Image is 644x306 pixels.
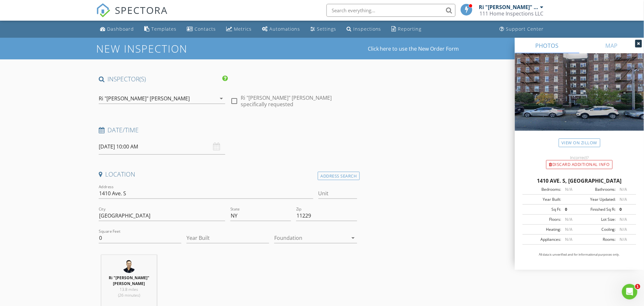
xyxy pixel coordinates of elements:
a: PHOTOS [515,38,579,53]
a: Reporting [389,23,424,35]
div: Dashboard [107,26,134,32]
strong: Ri "[PERSON_NAME]" [PERSON_NAME] [109,275,149,286]
i: arrow_drop_down [217,95,225,102]
a: Dashboard [97,23,136,35]
h4: Location [99,170,357,178]
a: Settings [308,23,339,35]
h1: New Inspection [96,43,239,54]
div: Bedrooms: [525,187,561,192]
span: N/A [565,187,572,192]
a: MAP [579,38,644,53]
div: Templates [151,26,176,32]
div: Cooling: [579,227,616,232]
div: Rooms: [579,237,616,242]
span: 13.8 miles [120,287,138,292]
div: Year Built: [525,197,561,202]
div: 0 [616,207,634,212]
div: Ri "[PERSON_NAME]" [PERSON_NAME] [99,96,190,101]
div: Floors: [525,217,561,222]
p: All data is unverified and for informational purposes only. [523,252,636,257]
a: Inspections [344,23,384,35]
span: N/A [620,237,627,242]
a: Click here to use the New Order Form [368,46,459,51]
div: Incorrect? [515,155,644,160]
div: Lot Size: [579,217,616,222]
span: (26 minutes) [118,292,140,298]
div: Automations [269,26,300,32]
div: Metrics [234,26,252,32]
a: Contacts [184,23,218,35]
a: Metrics [224,23,254,35]
h4: INSPECTOR(S) [99,75,228,83]
a: SPECTORA [96,9,168,22]
div: Bathrooms: [579,187,616,192]
div: Sq Ft: [525,207,561,212]
img: streetview [515,53,644,146]
a: Automations (Basic) [259,23,303,35]
span: N/A [565,217,572,222]
div: Settings [317,26,336,32]
iframe: Intercom live chat [622,284,638,300]
div: Contacts [195,26,216,32]
div: Discard Additional info [546,160,613,169]
span: N/A [565,227,572,232]
div: Reporting [398,26,422,32]
div: Finished Sq Ft: [579,207,616,212]
a: View on Zillow [559,138,600,147]
a: Support Center [497,23,547,35]
span: N/A [620,227,627,232]
div: Appliances: [525,237,561,242]
span: N/A [620,187,627,192]
input: Select date [99,139,225,155]
span: 1 [635,284,640,289]
div: 0 [561,207,579,212]
span: SPECTORA [115,3,168,17]
div: Address Search [318,172,360,180]
img: subject_3.png [123,260,136,273]
div: 1410 Ave. S, [GEOGRAPHIC_DATA] [523,177,636,185]
span: N/A [620,217,627,222]
div: Inspections [353,26,381,32]
div: Ri "[PERSON_NAME]" [PERSON_NAME] [479,4,539,10]
span: N/A [620,197,627,202]
i: arrow_drop_down [349,234,357,242]
div: Year Updated: [579,197,616,202]
img: The Best Home Inspection Software - Spectora [96,3,110,17]
div: Support Center [506,26,544,32]
div: Heating: [525,227,561,232]
span: N/A [565,237,572,242]
div: 111 Home Inspections LLC [480,10,544,17]
a: Templates [142,23,179,35]
label: Ri "[PERSON_NAME]" [PERSON_NAME] specifically requested [241,95,357,107]
h4: Date/Time [99,126,357,134]
input: Search everything... [327,4,456,17]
